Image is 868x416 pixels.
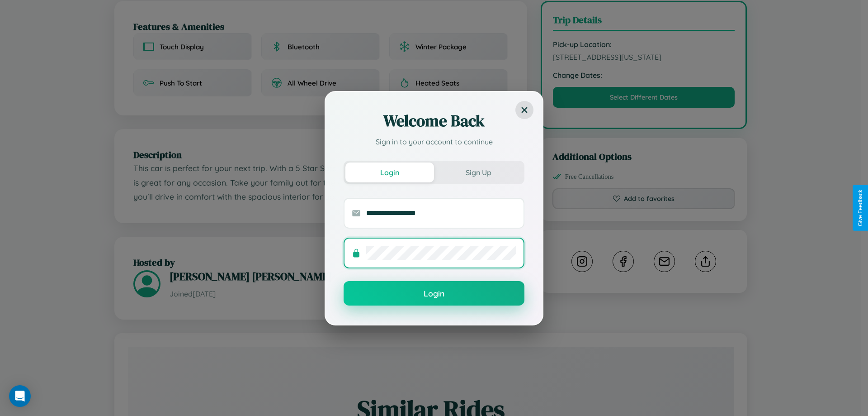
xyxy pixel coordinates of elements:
div: Open Intercom Messenger [9,385,31,407]
p: Sign in to your account to continue [344,136,524,147]
div: Give Feedback [857,190,863,226]
button: Sign Up [434,163,523,182]
button: Login [344,281,524,306]
h2: Welcome Back [344,110,524,132]
button: Login [345,163,434,182]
